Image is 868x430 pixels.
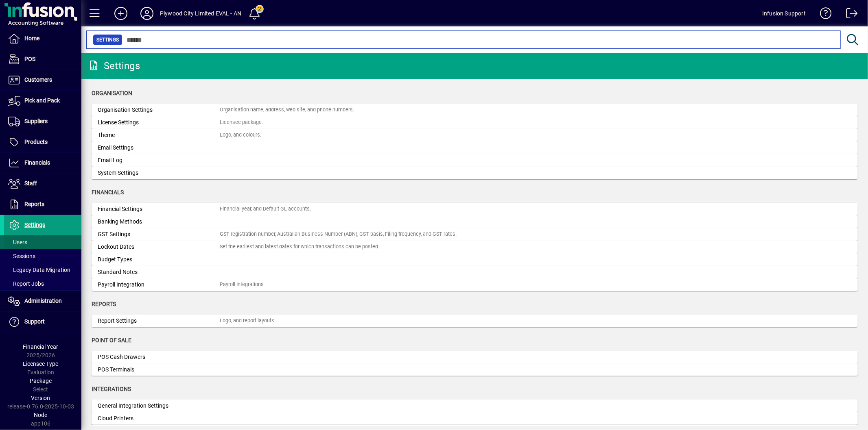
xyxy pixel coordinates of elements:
[98,106,220,114] div: Organisation Settings
[24,35,39,41] span: Home
[87,59,140,72] div: Settings
[92,337,131,343] span: Point of Sale
[8,267,70,273] span: Legacy Data Migration
[98,230,220,239] div: GST Settings
[24,76,52,83] span: Customers
[160,7,241,20] div: Plywood City Limited EVAL - AN
[92,400,858,412] a: General Integration Settings
[24,318,45,325] span: Support
[24,201,44,207] span: Reports
[98,205,220,213] div: Financial Settings
[24,222,45,228] span: Settings
[98,156,220,165] div: Email Log
[92,189,124,195] span: Financials
[98,402,220,410] div: General Integration Settings
[4,70,81,90] a: Customers
[220,205,311,213] div: Financial year, and Default GL accounts.
[24,139,48,145] span: Products
[92,116,858,129] a: License SettingsLicensee package.
[92,315,858,327] a: Report SettingsLogo, and report layouts.
[96,36,119,44] span: Settings
[220,243,379,251] div: Set the earliest and latest dates for which transactions can be posted.
[8,239,27,245] span: Users
[4,174,81,194] a: Staff
[30,378,52,384] span: Package
[98,131,220,139] div: Theme
[98,365,220,374] div: POS Terminals
[92,386,131,392] span: Integrations
[98,255,220,264] div: Budget Types
[92,228,858,241] a: GST SettingsGST registration number, Australian Business Number (ABN), GST basis, Filing frequenc...
[220,317,275,325] div: Logo, and report layouts.
[98,143,220,152] div: Email Settings
[92,154,858,167] a: Email Log
[92,412,858,425] a: Cloud Printers
[4,132,81,152] a: Products
[220,119,263,126] div: Licensee package.
[92,351,858,363] a: POS Cash Drawers
[4,277,81,291] a: Report Jobs
[98,353,220,361] div: POS Cash Drawers
[24,298,62,304] span: Administration
[24,56,35,62] span: POS
[98,280,220,289] div: Payroll Integration
[92,253,858,266] a: Budget Types
[92,129,858,141] a: ThemeLogo, and colours.
[98,414,220,423] div: Cloud Printers
[24,159,50,166] span: Financials
[4,49,81,69] a: POS
[24,180,37,187] span: Staff
[4,263,81,277] a: Legacy Data Migration
[4,91,81,111] a: Pick and Pack
[92,203,858,215] a: Financial SettingsFinancial year, and Default GL accounts.
[8,280,44,287] span: Report Jobs
[4,153,81,173] a: Financials
[92,141,858,154] a: Email Settings
[98,118,220,127] div: License Settings
[4,111,81,132] a: Suppliers
[220,131,261,139] div: Logo, and colours.
[8,253,35,259] span: Sessions
[4,28,81,49] a: Home
[108,6,134,21] button: Add
[92,90,132,96] span: Organisation
[4,249,81,263] a: Sessions
[220,281,264,289] div: Payroll Integrations
[34,412,48,418] span: Node
[98,217,220,226] div: Banking Methods
[23,361,59,367] span: Licensee Type
[92,167,858,179] a: System Settings
[92,278,858,291] a: Payroll IntegrationPayroll Integrations
[24,118,48,124] span: Suppliers
[134,6,160,21] button: Profile
[92,266,858,278] a: Standard Notes
[92,363,858,376] a: POS Terminals
[92,241,858,253] a: Lockout DatesSet the earliest and latest dates for which transactions can be posted.
[92,104,858,116] a: Organisation SettingsOrganisation name, address, web site, and phone numbers.
[4,235,81,249] a: Users
[24,97,60,104] span: Pick and Pack
[92,301,116,307] span: Reports
[220,230,457,238] div: GST registration number, Australian Business Number (ABN), GST basis, Filing frequency, and GST r...
[4,312,81,332] a: Support
[98,317,220,325] div: Report Settings
[92,215,858,228] a: Banking Methods
[31,395,50,401] span: Version
[98,243,220,251] div: Lockout Dates
[23,343,59,350] span: Financial Year
[4,194,81,215] a: Reports
[814,2,832,28] a: Knowledge Base
[220,106,354,114] div: Organisation name, address, web site, and phone numbers.
[762,7,806,20] div: Infusion Support
[840,2,858,28] a: Logout
[4,291,81,311] a: Administration
[98,268,220,276] div: Standard Notes
[98,169,220,177] div: System Settings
